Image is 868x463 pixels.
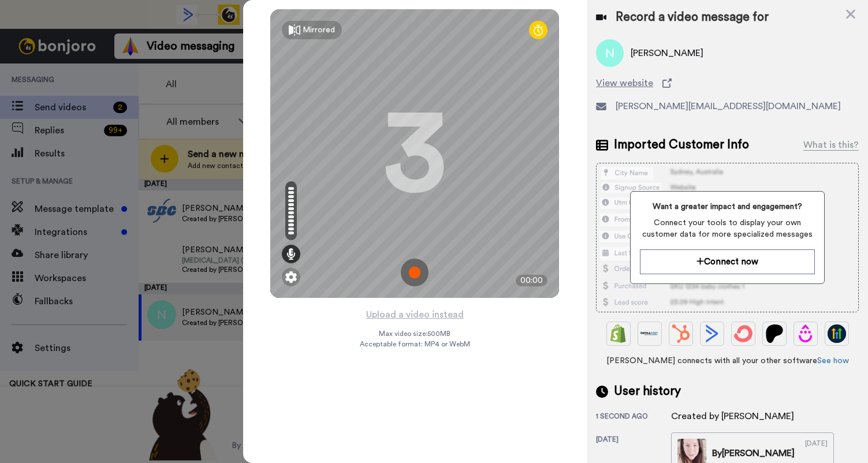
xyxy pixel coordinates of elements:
div: 1 second ago [596,412,671,423]
img: Ontraport [640,324,659,343]
img: Drip [796,324,815,343]
span: [PERSON_NAME] connects with all your other software [596,355,859,367]
button: Upload a video instead [363,307,467,322]
span: User history [614,383,681,400]
div: By [PERSON_NAME] [712,446,795,460]
img: ic_record_start.svg [401,259,429,286]
span: Acceptable format: MP4 or WebM [360,339,470,349]
img: ic_gear.svg [285,271,297,283]
div: 00:00 [516,275,547,286]
img: Hubspot [672,324,690,343]
img: Shopify [609,324,628,343]
a: See how [817,357,849,365]
span: Connect your tools to display your own customer data for more specialized messages [640,217,815,240]
div: Created by [PERSON_NAME] [671,409,794,423]
span: Max video size: 500 MB [379,329,450,338]
button: Connect now [640,249,815,274]
span: Imported Customer Info [614,136,749,154]
img: ConvertKit [734,324,752,343]
img: GoHighLevel [828,324,846,343]
div: 3 [383,110,446,197]
span: Want a greater impact and engagement? [640,201,815,212]
img: Patreon [765,324,784,343]
img: ActiveCampaign [703,324,721,343]
div: What is this? [803,138,859,152]
span: [PERSON_NAME][EMAIL_ADDRESS][DOMAIN_NAME] [616,99,841,113]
